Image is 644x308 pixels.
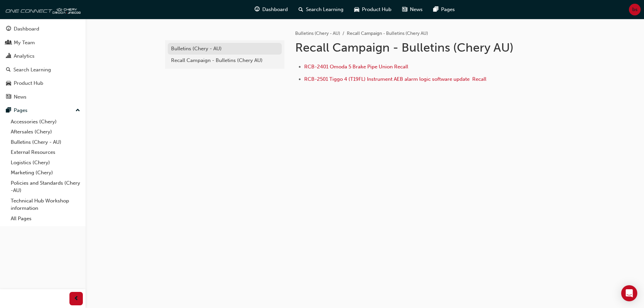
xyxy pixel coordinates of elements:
[8,213,83,224] a: All Pages
[14,93,26,101] div: News
[6,53,11,59] span: chart-icon
[299,5,303,14] span: search-icon
[3,23,83,35] a: Dashboard
[433,5,438,14] span: pages-icon
[8,147,83,158] a: External Resources
[304,76,486,82] span: RCB-2501 Tiggo 4 (T19FL) Instrument AEB alarm logic software update ﻿ Recall
[75,106,80,115] span: up-icon
[295,40,515,55] h1: Recall Campaign - Bulletins (Chery AU)
[171,57,278,64] div: Recall Campaign - Bulletins (Chery AU)
[629,4,641,15] button: bs
[293,3,349,16] a: search-iconSearch Learning
[8,127,83,137] a: Aftersales (Chery)
[14,52,35,60] div: Analytics
[6,67,11,73] span: search-icon
[262,6,288,13] span: Dashboard
[6,80,11,86] span: car-icon
[397,3,428,16] a: news-iconNews
[6,26,11,32] span: guage-icon
[428,3,460,16] a: pages-iconPages
[3,77,83,89] a: Product Hub
[354,5,359,14] span: car-icon
[168,55,282,66] a: Recall Campaign - Bulletins (Chery AU)
[13,66,51,74] div: Search Learning
[3,64,83,76] a: Search Learning
[14,107,28,114] div: Pages
[349,3,397,16] a: car-iconProduct Hub
[3,37,83,49] a: My Team
[6,40,11,46] span: people-icon
[255,5,260,14] span: guage-icon
[3,3,80,16] img: oneconnect
[249,3,293,16] a: guage-iconDashboard
[14,79,43,87] div: Product Hub
[304,64,408,70] a: RCB-2401 Omoda 5 Brake Pipe Union Recall
[8,196,83,213] a: Technical Hub Workshop information
[8,117,83,127] a: Accessories (Chery)
[3,21,83,104] button: DashboardMy TeamAnalyticsSearch LearningProduct HubNews
[410,6,423,13] span: News
[6,108,11,114] span: pages-icon
[3,104,83,117] button: Pages
[347,30,428,38] li: Recall Campaign - Bulletins (Chery AU)
[171,45,278,53] div: Bulletins (Chery - AU)
[402,5,407,14] span: news-icon
[632,6,638,13] span: bs
[74,295,79,303] span: prev-icon
[441,6,455,13] span: Pages
[8,137,83,147] a: Bulletins (Chery - AU)
[168,43,282,55] a: Bulletins (Chery - AU)
[362,6,391,13] span: Product Hub
[14,25,39,33] div: Dashboard
[6,94,11,100] span: news-icon
[295,30,340,36] a: Bulletins (Chery - AU)
[8,178,83,196] a: Policies and Standards (Chery -AU)
[3,91,83,103] a: News
[3,50,83,62] a: Analytics
[8,168,83,178] a: Marketing (Chery)
[304,76,486,82] a: RCB-2501 Tiggo 4 (T19FL) Instrument AEB alarm logic software update Recall
[306,6,343,13] span: Search Learning
[621,285,637,301] div: Open Intercom Messenger
[14,39,35,47] div: My Team
[8,158,83,168] a: Logistics (Chery)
